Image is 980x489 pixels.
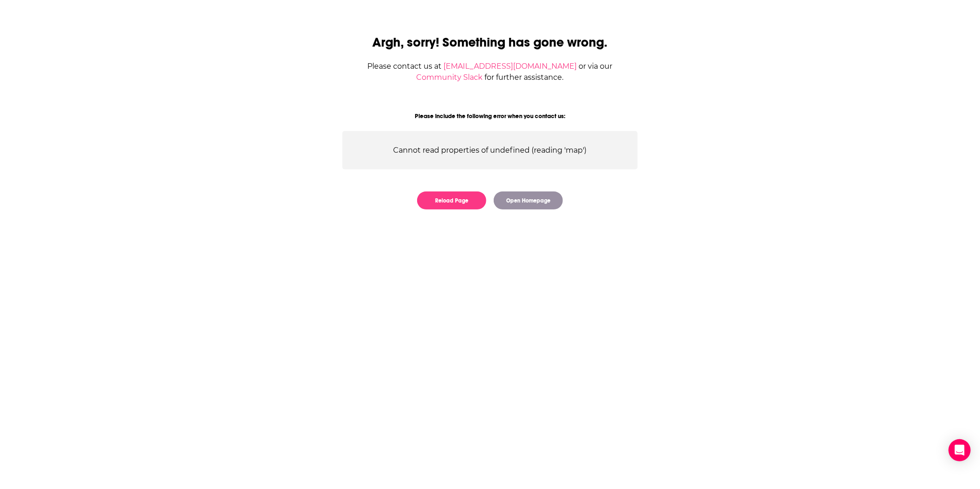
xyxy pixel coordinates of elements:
div: Please contact us at or via our for further assistance. [342,61,638,83]
button: Open Homepage [494,191,563,209]
a: [EMAIL_ADDRESS][DOMAIN_NAME] [444,62,577,71]
div: Cannot read properties of undefined (reading 'map') [342,131,638,169]
div: Please include the following error when you contact us: [342,113,638,120]
div: Open Intercom Messenger [949,439,971,461]
a: Community Slack [417,73,483,82]
button: Reload Page [417,191,486,209]
h2: Argh, sorry! Something has gone wrong. [342,35,638,50]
